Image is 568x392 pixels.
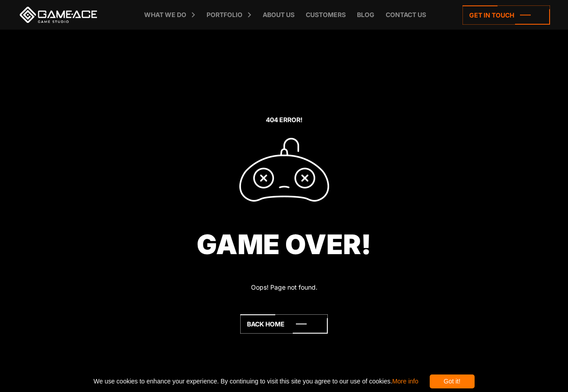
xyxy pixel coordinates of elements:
div: Got it! [430,374,475,388]
a: Get in touch [462,5,550,25]
a: Back home [240,314,328,334]
img: Custom game development [239,138,330,202]
a: More info [392,378,418,385]
span: We use cookies to enhance your experience. By continuing to visit this site you agree to our use ... [93,374,418,388]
